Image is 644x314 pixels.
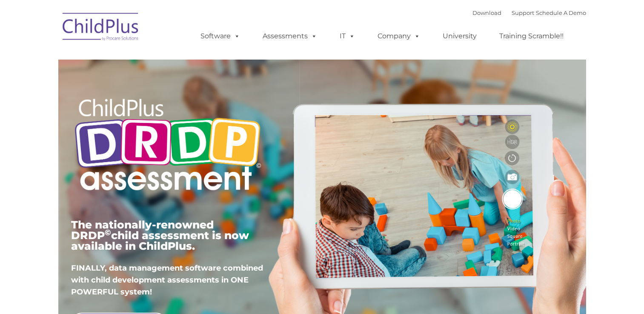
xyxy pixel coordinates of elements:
[58,7,143,49] img: ChildPlus by Procare Solutions
[71,218,249,252] span: The nationally-renowned DRDP child assessment is now available in ChildPlus.
[192,28,249,45] a: Software
[254,28,326,45] a: Assessments
[512,9,534,16] a: Support
[105,228,111,237] sup: ©
[369,28,429,45] a: Company
[472,9,586,16] font: |
[472,9,501,16] a: Download
[434,28,485,45] a: University
[491,28,572,45] a: Training Scramble!!
[71,87,264,205] img: Copyright - DRDP Logo Light
[536,9,586,16] a: Schedule A Demo
[71,263,263,297] span: FINALLY, data management software combined with child development assessments in ONE POWERFUL sys...
[331,28,364,45] a: IT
